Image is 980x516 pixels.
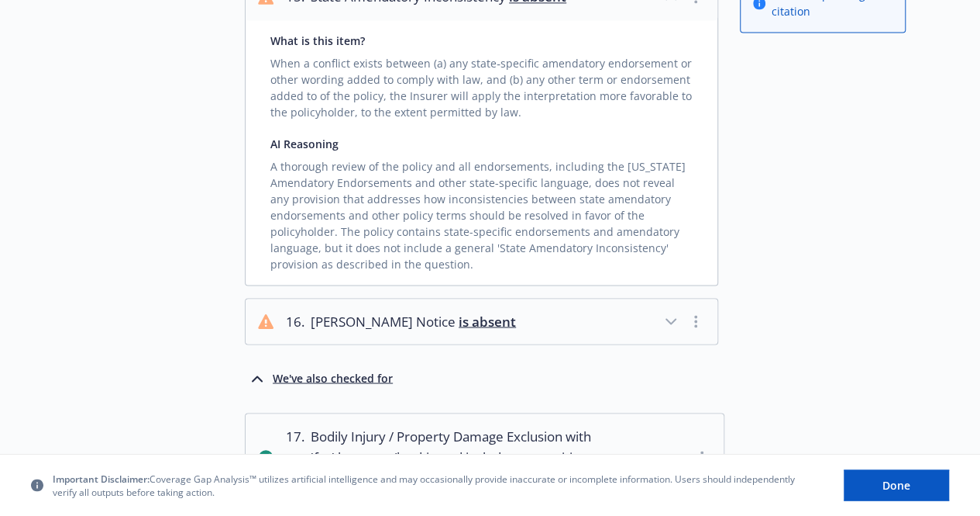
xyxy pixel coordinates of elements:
button: 17.Bodily Injury / Property Damage Exclusion with 'for' language/lead-in and includes a securitie... [246,414,724,500]
span: Bodily Injury / Property Damage Exclusion with 'for' language/lead-in and includes a securities c... [311,426,598,487]
button: 16.[PERSON_NAME] Notice is absent [246,299,717,344]
div: 16 . [286,311,304,331]
span: Done [882,477,910,492]
button: Done [844,469,949,500]
span: Coverage Gap Analysis™ utilizes artificial intelligence and may occasionally provide inaccurate o... [53,472,819,498]
span: Important Disclaimer: [53,472,150,485]
div: We've also checked for [273,369,393,388]
div: AI Reasoning [270,136,693,152]
span: [PERSON_NAME] Notice [311,311,516,331]
button: We've also checked for [248,369,393,388]
span: is absent [459,312,516,330]
div: When a conflict exists between (a) any state‑specific amendatory endorsement or other wording add... [270,49,693,120]
div: A thorough review of the policy and all endorsements, including the [US_STATE] Amendatory Endorse... [270,152,693,272]
div: What is this item? [270,33,693,49]
div: 17 . [286,426,304,487]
